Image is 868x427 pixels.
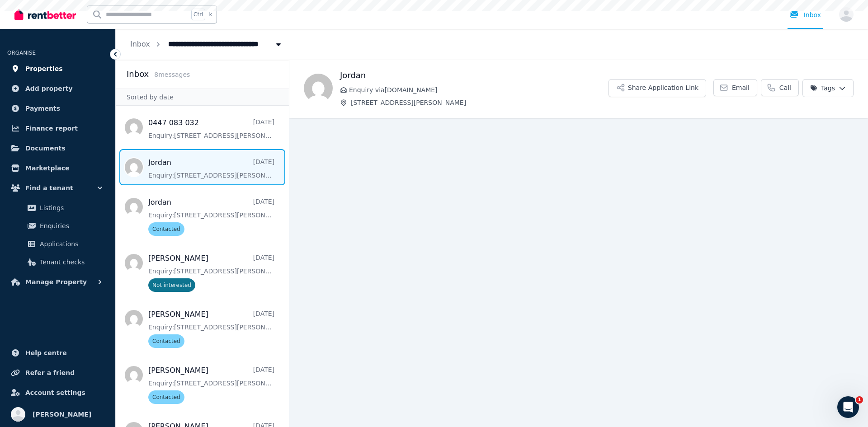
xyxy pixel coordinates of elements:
span: Applications [40,239,101,249]
a: Payments [7,99,108,117]
span: Account settings [25,387,85,398]
span: Finance report [25,123,78,134]
button: Find a tenant [7,179,108,197]
span: k [209,11,212,18]
a: Applications [11,235,104,253]
span: [PERSON_NAME] [33,409,91,420]
nav: Breadcrumb [116,29,297,60]
a: Inbox [130,40,150,48]
a: [PERSON_NAME][DATE]Enquiry:[STREET_ADDRESS][PERSON_NAME].Contacted [148,309,274,348]
button: Manage Property [7,273,108,291]
a: Tenant checks [11,253,104,271]
a: Help centre [7,344,108,362]
span: Tenant checks [40,257,101,267]
span: Documents [25,143,66,154]
span: Enquiries [40,221,101,231]
span: Tags [810,84,835,93]
span: [STREET_ADDRESS][PERSON_NAME] [351,98,609,107]
span: Manage Property [25,277,87,287]
span: Call [779,83,791,92]
span: Marketplace [25,163,69,174]
div: Sorted by date [116,89,289,106]
a: 0447 083 032[DATE]Enquiry:[STREET_ADDRESS][PERSON_NAME]. [148,117,274,140]
button: Tags [802,79,854,97]
div: Inbox [789,10,821,19]
a: Documents [7,139,108,157]
a: Add property [7,80,108,98]
a: Account settings [7,384,108,402]
a: [PERSON_NAME][DATE]Enquiry:[STREET_ADDRESS][PERSON_NAME].Contacted [148,365,274,404]
a: Refer a friend [7,364,108,382]
span: Refer a friend [25,367,75,378]
span: Enquiry via [DOMAIN_NAME] [349,85,609,94]
a: Call [761,79,799,96]
a: Jordan[DATE]Enquiry:[STREET_ADDRESS][PERSON_NAME].Contacted [148,197,274,236]
span: 8 message s [154,71,190,78]
span: Properties [25,63,63,74]
a: Finance report [7,119,108,137]
span: Help centre [25,347,67,358]
span: 1 [856,396,863,404]
span: Payments [25,103,60,114]
a: Properties [7,60,108,78]
a: Enquiries [11,217,104,235]
span: Email [732,83,750,92]
iframe: Intercom live chat [837,396,859,418]
a: Marketplace [7,159,108,177]
h2: Inbox [127,68,149,80]
a: Jordan[DATE]Enquiry:[STREET_ADDRESS][PERSON_NAME]. [148,157,274,180]
a: Listings [11,199,104,217]
img: Jordan [304,74,333,103]
span: Ctrl [191,9,205,20]
span: ORGANISE [7,50,36,56]
span: Add property [25,83,73,94]
img: RentBetter [14,8,76,21]
span: Find a tenant [25,183,73,193]
button: Share Application Link [609,79,706,97]
h1: Jordan [340,69,609,82]
a: [PERSON_NAME][DATE]Enquiry:[STREET_ADDRESS][PERSON_NAME].Not interested [148,253,274,292]
span: Listings [40,202,101,213]
a: Email [713,79,757,96]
